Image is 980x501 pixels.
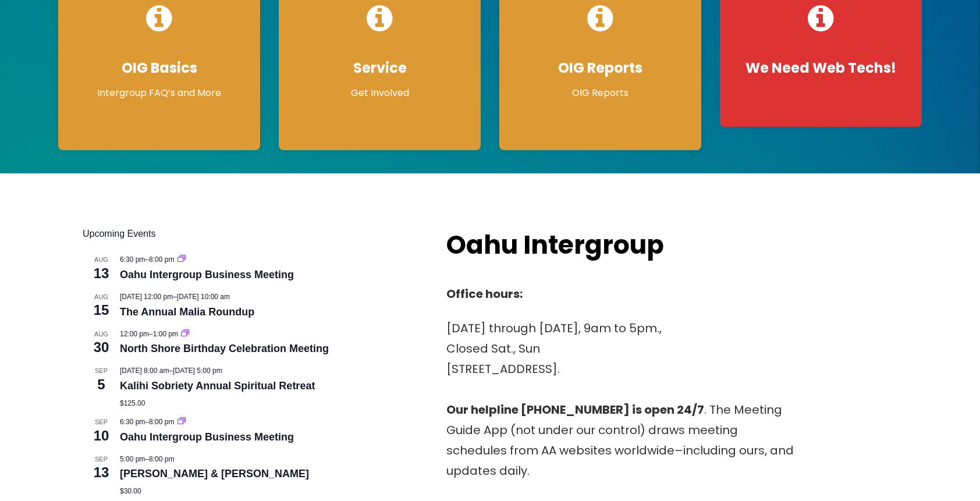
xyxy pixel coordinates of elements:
h4: OIG Basics [70,59,248,77]
p: Intergroup FAQ’s and More [70,86,248,100]
strong: Our helpline [PHONE_NUMBER] is open 24/7 [446,401,704,418]
span: 13 [83,463,120,482]
span: 8:00 pm [149,418,174,426]
span: 12:00 pm [120,330,149,338]
h4: We Need Web Techs! [732,59,910,77]
p: Get Involved [290,86,469,100]
span: 8:00 pm [149,255,174,264]
span: 1:00 pm [153,330,178,338]
span: 5 [83,375,120,395]
span: 30 [83,337,120,357]
span: 10 [83,426,120,446]
a: Oahu Intergroup Business Meeting [120,269,294,281]
a: Oahu Intergroup Business Meeting [120,431,294,443]
span: [DATE] 12:00 pm [120,293,173,301]
p: OIG Reports [511,86,690,100]
span: $30.00 [120,487,141,495]
time: – [120,255,176,264]
strong: Office hours: [446,286,523,302]
span: 13 [83,264,120,283]
a: Event series: Oahu Intergroup Business Meeting [177,418,186,426]
time: – [120,455,174,463]
span: Aug [83,255,120,265]
time: – [120,367,222,375]
p: [DATE] through [DATE], 9am to 5pm., Closed Sat., Sun [STREET_ADDRESS]. . The Meeting Guide App (n... [446,318,796,481]
a: The Annual Malia Roundup [120,306,254,318]
time: – [120,330,180,338]
span: 8:00 pm [149,455,174,463]
span: 5:00 pm [120,455,145,463]
span: Aug [83,329,120,339]
span: 6:30 pm [120,418,145,426]
span: Sep [83,366,120,376]
h4: Service [290,59,469,77]
span: Sep [83,454,120,464]
time: – [120,293,230,301]
a: North Shore Birthday Celebration Meeting [120,343,329,355]
span: 15 [83,300,120,320]
a: [PERSON_NAME] & [PERSON_NAME] [120,468,309,480]
span: [DATE] 5:00 pm [173,367,222,375]
time: – [120,418,176,426]
h2: Oahu Intergroup [446,227,727,264]
h2: Upcoming Events [83,227,423,241]
a: Event series: North Shore Birthday Celebration Meeting [181,330,189,338]
span: Sep [83,417,120,427]
h4: OIG Reports [511,59,690,77]
span: [DATE] 10:00 am [177,293,230,301]
span: 6:30 pm [120,255,145,264]
span: [DATE] 8:00 am [120,367,169,375]
span: Aug [83,292,120,302]
a: Event series: Oahu Intergroup Business Meeting [177,255,186,264]
span: $125.00 [120,399,145,407]
a: Kalihi Sobriety Annual Spiritual Retreat [120,380,315,392]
